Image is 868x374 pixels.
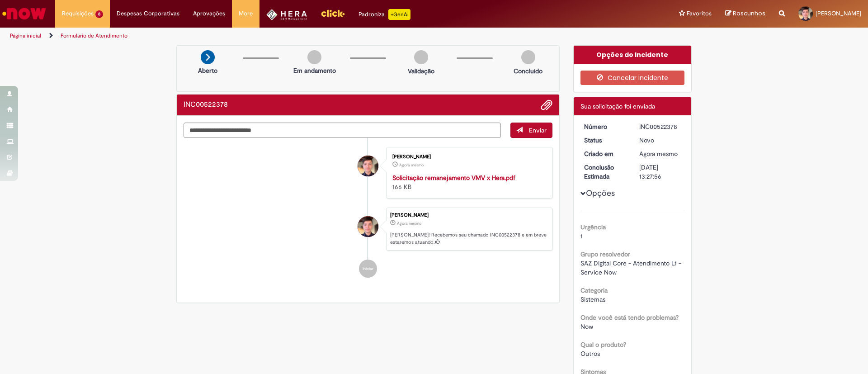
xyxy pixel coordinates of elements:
[577,149,633,158] dt: Criado em
[358,156,378,176] div: Luan Pablo De Moraes
[184,101,228,109] h2: INC00522378 Histórico de tíquete
[580,232,583,240] span: 1
[639,122,681,131] div: INC00522378
[529,126,547,134] span: Enviar
[580,286,608,294] b: Categoria
[541,99,552,111] button: Adicionar anexos
[577,163,633,181] dt: Conclusão Estimada
[580,250,630,258] b: Grupo resolvedor
[577,122,633,131] dt: Número
[816,9,861,17] span: [PERSON_NAME]
[184,123,501,138] textarea: Digite sua mensagem aqui...
[580,322,593,331] span: Now
[1,5,47,23] img: ServiceNow
[390,213,547,218] div: [PERSON_NAME]
[580,313,679,322] b: Onde você está tendo problemas?
[10,32,41,39] a: Página inicial
[201,50,215,64] img: arrow-next.png
[61,32,127,39] a: Formulário de Atendimento
[414,50,428,64] img: img-circle-grey.png
[358,216,378,237] div: Luan Pablo De Moraes
[397,221,421,226] time: 29/08/2025 10:27:56
[639,163,681,181] div: [DATE] 13:27:56
[399,162,424,168] span: Agora mesmo
[514,66,542,76] p: Concluído
[580,71,685,85] button: Cancelar Incidente
[574,46,692,64] div: Opções do Incidente
[62,9,94,18] span: Requisições
[510,123,552,138] button: Enviar
[580,102,655,110] span: Sua solicitação foi enviada
[639,150,678,158] time: 29/08/2025 10:27:56
[392,154,543,160] div: [PERSON_NAME]
[184,208,552,251] li: Luan Pablo De Moraes
[399,162,424,168] time: 29/08/2025 10:27:53
[521,50,535,64] img: img-circle-grey.png
[408,66,434,76] p: Validação
[184,138,552,287] ul: Histórico de tíquete
[397,221,421,226] span: Agora mesmo
[580,341,626,349] b: Qual o produto?
[639,150,678,158] span: Agora mesmo
[293,66,336,75] p: Em andamento
[392,174,515,182] a: Solicitação remanejamento VMV x Hera.pdf
[580,295,605,303] span: Sistemas
[580,223,606,231] b: Urgência
[198,66,217,75] p: Aberto
[580,350,600,358] span: Outros
[639,136,681,145] div: Novo
[7,28,572,44] ul: Trilhas de página
[577,136,633,145] dt: Status
[392,173,543,191] div: 166 KB
[390,232,547,246] p: [PERSON_NAME]! Recebemos seu chamado INC00522378 e em breve estaremos atuando.
[307,50,321,64] img: img-circle-grey.png
[639,149,681,158] div: 29/08/2025 10:27:56
[580,259,683,276] span: SAZ Digital Core - Atendimento L1 - Service Now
